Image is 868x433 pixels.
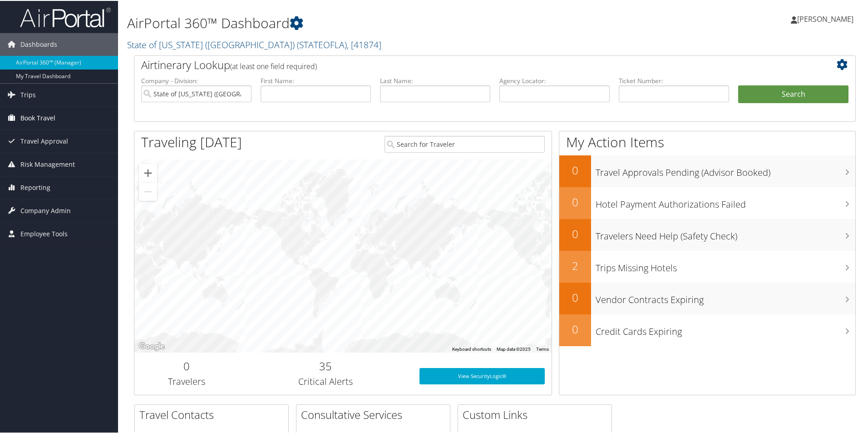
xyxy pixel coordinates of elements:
h3: Hotel Payment Authorizations Failed [596,193,855,210]
h3: Travelers [141,374,232,387]
a: 0Vendor Contracts Expiring [559,282,855,314]
label: Agency Locator: [499,75,610,85]
a: 0Hotel Payment Authorizations Failed [559,186,855,218]
h2: Custom Links [463,406,612,422]
img: airportal-logo.png [20,6,111,27]
h3: Trips Missing Hotels [596,256,855,274]
button: Search [738,85,848,103]
h1: Traveling [DATE] [141,132,242,151]
h1: AirPortal 360™ Dashboard [127,13,617,32]
h3: Credit Cards Expiring [596,320,855,337]
h3: Travel Approvals Pending (Advisor Booked) [596,161,855,178]
span: Travel Approval [20,129,68,152]
button: Keyboard shortcuts [452,345,491,352]
label: First Name: [261,75,371,85]
h2: Airtinerary Lookup [141,56,789,72]
h2: 35 [246,358,406,373]
a: View SecurityLogic® [419,367,545,383]
h2: 0 [559,289,591,304]
span: ( STATEOFLA ) [297,38,347,50]
span: Employee Tools [20,222,68,244]
h2: 0 [559,162,591,177]
a: Terms (opens in new tab) [536,346,549,351]
a: [PERSON_NAME] [791,5,863,32]
span: Reporting [20,175,50,198]
span: [PERSON_NAME] [797,13,853,23]
h2: Consultative Services [301,406,450,422]
a: 0Travel Approvals Pending (Advisor Booked) [559,154,855,186]
span: Map data ©2025 [497,346,531,351]
h2: 2 [559,257,591,273]
a: Open this area in Google Maps (opens a new window) [137,340,167,352]
span: Dashboards [20,32,57,55]
button: Zoom in [139,163,157,181]
h2: 0 [559,194,591,209]
a: 0Travelers Need Help (Safety Check) [559,218,855,250]
label: Last Name: [380,75,490,85]
span: Risk Management [20,152,75,175]
span: Book Travel [20,106,55,129]
a: 0Credit Cards Expiring [559,314,855,345]
h1: My Action Items [559,132,855,151]
h2: 0 [559,225,591,241]
h2: 0 [141,358,232,373]
h3: Travelers Need Help (Safety Check) [596,224,855,242]
span: , [ 41874 ] [347,38,381,50]
h2: Travel Contacts [139,406,288,422]
input: Search for Traveler [385,135,545,152]
img: Google [137,340,167,352]
h2: 0 [559,321,591,336]
label: Company - Division: [141,75,252,85]
a: State of [US_STATE] ([GEOGRAPHIC_DATA]) [127,38,381,50]
h3: Vendor Contracts Expiring [596,288,855,305]
h3: Critical Alerts [246,374,406,387]
span: Company Admin [20,199,71,221]
span: (at least one field required) [230,60,317,70]
span: Trips [20,83,36,105]
button: Zoom out [139,182,157,200]
label: Ticket Number: [619,75,729,85]
a: 2Trips Missing Hotels [559,250,855,282]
